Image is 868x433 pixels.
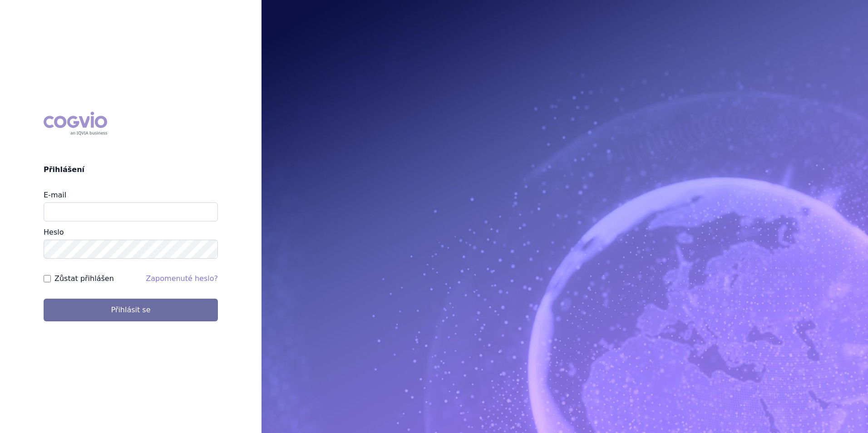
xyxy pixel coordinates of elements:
button: Přihlásit se [44,299,218,321]
a: Zapomenuté heslo? [146,274,218,283]
h2: Přihlášení [44,164,218,175]
label: Zůstat přihlášen [54,273,114,284]
label: Heslo [44,228,64,236]
div: COGVIO [44,112,107,135]
label: E-mail [44,191,66,199]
